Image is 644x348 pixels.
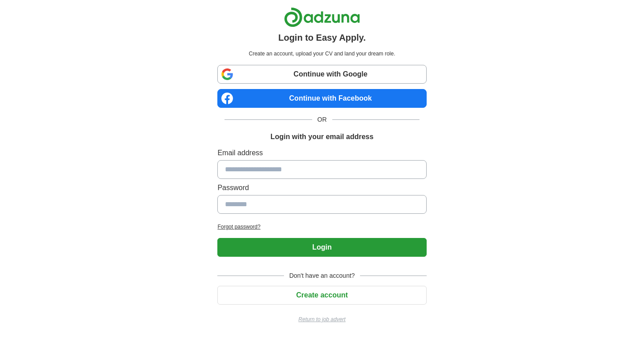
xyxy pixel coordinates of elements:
span: OR [312,115,332,124]
h1: Login with your email address [271,132,373,142]
a: Continue with Google [217,65,426,84]
img: Adzuna logo [284,7,360,27]
h1: Login to Easy Apply. [278,31,366,44]
a: Forgot password? [217,223,426,231]
label: Password [217,182,426,193]
a: Create account [217,291,426,299]
button: Create account [217,286,426,305]
p: Create an account, upload your CV and land your dream role. [219,50,424,58]
span: Don't have an account? [284,271,360,280]
label: Email address [217,148,426,158]
button: Login [217,238,426,257]
a: Continue with Facebook [217,89,426,108]
a: Return to job advert [217,315,426,323]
